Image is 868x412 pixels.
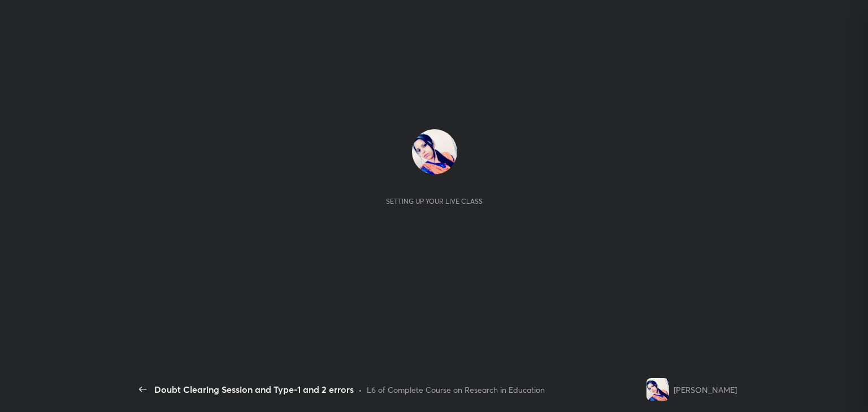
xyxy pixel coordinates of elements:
div: Doubt Clearing Session and Type-1 and 2 errors [154,383,354,396]
img: 3ec007b14afa42208d974be217fe0491.jpg [412,129,457,174]
img: 3ec007b14afa42208d974be217fe0491.jpg [646,378,669,401]
div: Setting up your live class [386,197,483,205]
div: L6 of Complete Course on Research in Education [367,384,545,396]
div: [PERSON_NAME] [674,384,737,396]
div: • [358,384,362,396]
